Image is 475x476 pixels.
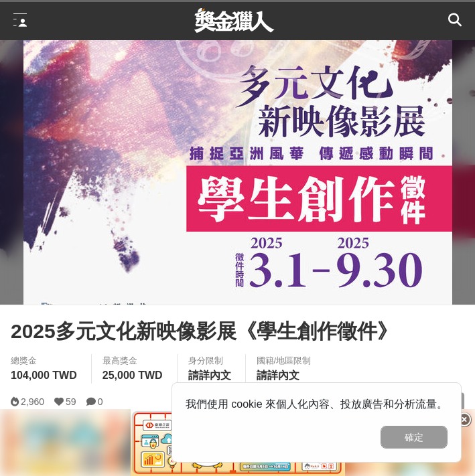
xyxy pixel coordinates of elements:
span: 總獎金 [11,354,80,368]
span: 25,000 TWD [103,370,163,381]
span: 請詳內文 [257,370,299,381]
span: 2025多元文化新映像影展《學生創作徵件》 [11,316,397,346]
img: Cover Image [23,40,452,305]
div: 身分限制 [188,354,234,368]
div: 國籍/地區限制 [257,354,312,368]
span: 我們使用 cookie 來個人化內容、投放廣告和分析流量。 [186,398,448,410]
span: 最高獎金 [103,354,166,368]
button: 確定 [381,426,448,449]
span: 104,000 TWD [11,370,77,381]
span: 2,960 [21,396,44,407]
span: 0 [98,396,103,407]
span: 59 [66,396,76,407]
img: b8fb364a-1126-4c00-bbce-b582c67468b3.png [131,409,345,476]
span: 請詳內文 [188,370,231,381]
